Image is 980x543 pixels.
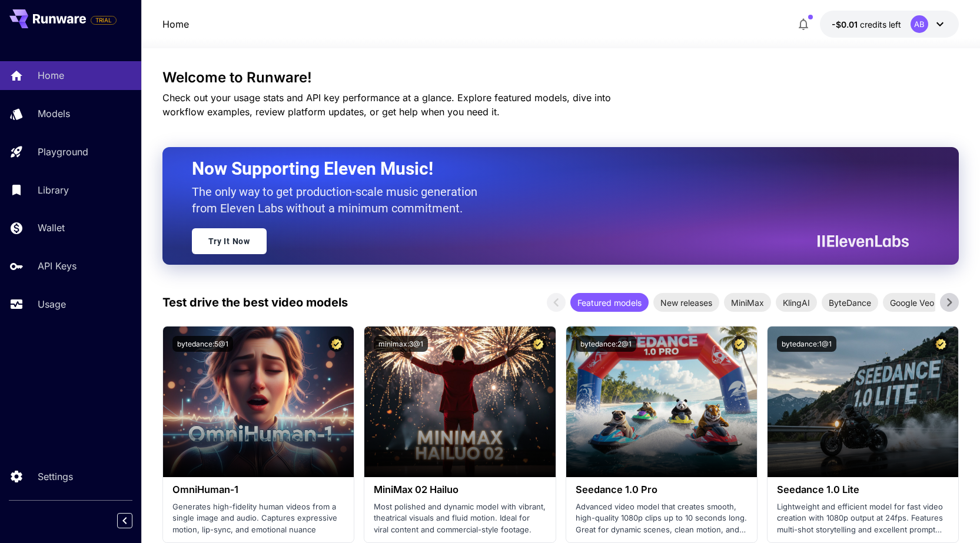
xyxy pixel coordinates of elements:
div: -$0.0076 [832,18,901,31]
div: Google Veo [883,293,941,312]
span: credits left [860,19,901,29]
span: MiniMax [724,297,771,309]
span: Check out your usage stats and API key performance at a glance. Explore featured models, dive int... [162,92,611,118]
span: KlingAI [776,297,817,309]
h3: OmniHuman‑1 [172,484,344,495]
span: New releases [653,297,719,309]
p: Lightweight and efficient model for fast video creation with 1080p output at 24fps. Features mult... [777,501,949,536]
div: AB [911,15,928,33]
a: Try It Now [192,228,267,254]
div: Collapse sidebar [126,510,141,531]
p: Wallet [38,221,65,235]
p: Generates high-fidelity human videos from a single image and audio. Captures expressive motion, l... [172,501,344,536]
span: Featured models [570,297,649,309]
p: Home [38,68,64,82]
img: alt [163,327,354,477]
h3: MiniMax 02 Hailuo [374,484,546,495]
h2: Now Supporting Eleven Music! [192,158,901,180]
p: Library [38,183,69,197]
span: Add your payment card to enable full platform functionality. [91,13,117,27]
p: API Keys [38,259,77,273]
p: Most polished and dynamic model with vibrant, theatrical visuals and fluid motion. Ideal for vira... [374,501,546,536]
button: Certified Model – Vetted for best performance and includes a commercial license. [328,336,344,352]
button: Certified Model – Vetted for best performance and includes a commercial license. [530,336,546,352]
img: alt [364,327,555,477]
h3: Seedance 1.0 Pro [576,484,748,495]
p: Test drive the best video models [162,294,348,311]
div: KlingAI [776,293,817,312]
button: Certified Model – Vetted for best performance and includes a commercial license. [933,336,949,352]
button: bytedance:2@1 [576,336,636,352]
button: Certified Model – Vetted for best performance and includes a commercial license. [732,336,748,352]
nav: breadcrumb [162,17,189,31]
span: -$0.01 [832,19,860,29]
div: ByteDance [822,293,878,312]
p: Usage [38,297,66,311]
p: Settings [38,469,73,484]
div: MiniMax [724,293,771,312]
p: Playground [38,145,88,159]
h3: Welcome to Runware! [162,69,959,86]
img: alt [768,327,958,477]
a: Home [162,17,189,31]
div: Featured models [570,293,649,312]
span: Google Veo [883,297,941,309]
p: Advanced video model that creates smooth, high-quality 1080p clips up to 10 seconds long. Great f... [576,501,748,536]
div: New releases [653,293,719,312]
button: bytedance:1@1 [777,336,836,352]
button: Collapse sidebar [117,513,132,528]
span: TRIAL [91,16,116,25]
h3: Seedance 1.0 Lite [777,484,949,495]
span: ByteDance [822,297,878,309]
button: -$0.0076AB [820,11,959,38]
p: The only way to get production-scale music generation from Eleven Labs without a minimum commitment. [192,184,486,216]
button: minimax:3@1 [374,336,428,352]
img: alt [566,327,757,477]
button: bytedance:5@1 [172,336,233,352]
p: Models [38,106,70,121]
